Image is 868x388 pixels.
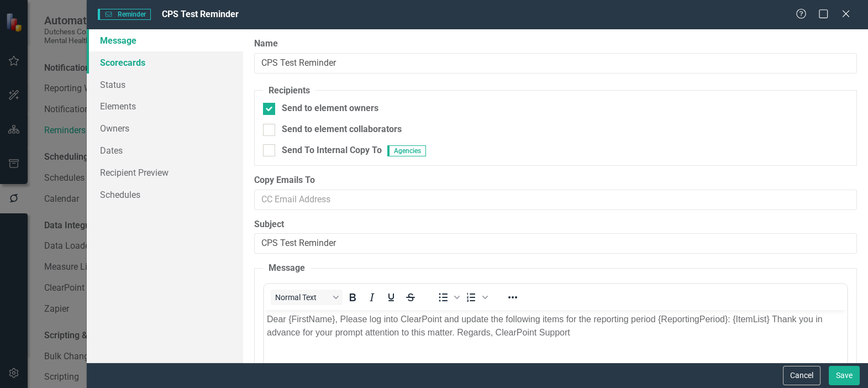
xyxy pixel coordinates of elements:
label: Subject [254,218,857,231]
a: Scorecards [87,51,243,74]
a: Dates [87,139,243,161]
input: CC Email Address [254,190,857,210]
p: Dear {FirstName}, Please log into ClearPoint and update the following items for the reporting per... [3,3,580,29]
a: Schedules [87,183,243,206]
span: Send To Internal Copy To [282,145,382,155]
button: Strikethrough [401,290,420,305]
input: Reminder Name [254,53,857,74]
div: Send to element owners [282,102,378,115]
span: Reminder [98,9,151,20]
legend: Message [263,262,311,275]
div: Send to element collaborators [282,123,402,136]
label: Name [254,38,857,50]
button: Block Normal Text [271,290,343,305]
a: Owners [87,117,243,139]
legend: Recipients [263,85,315,97]
a: Status [87,74,243,96]
span: CPS Test Reminder [162,9,239,19]
input: Reminder Subject Line [254,233,857,254]
span: Normal Text [275,293,329,302]
a: Elements [87,95,243,117]
div: Numbered list [462,290,490,305]
div: Bullet list [434,290,461,305]
a: Recipient Preview [87,161,243,183]
button: Reveal or hide additional toolbar items [503,290,522,305]
button: Bold [343,290,362,305]
button: Cancel [783,366,820,385]
button: Underline [382,290,401,305]
label: Copy Emails To [254,174,857,187]
span: Agencies [387,145,426,156]
button: Italic [362,290,381,305]
button: Save [829,366,860,385]
a: Message [87,29,243,51]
